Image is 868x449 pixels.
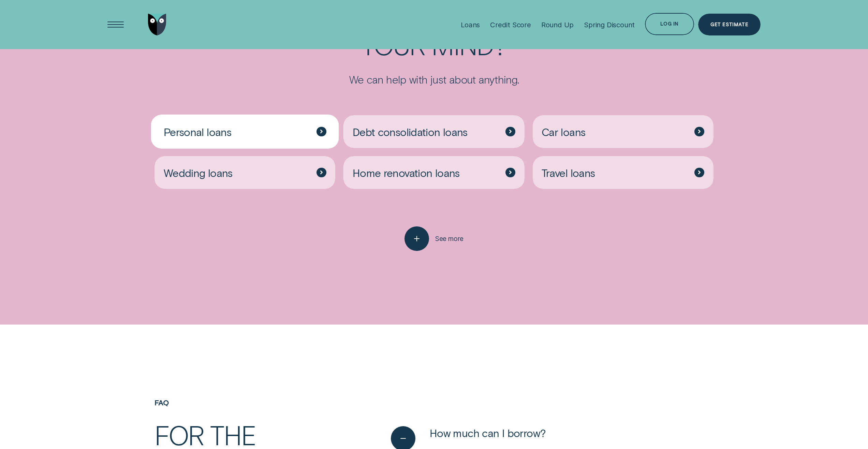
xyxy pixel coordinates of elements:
div: Round Up [541,20,574,29]
a: Travel loans [533,156,713,189]
span: Travel loans [542,166,595,179]
span: Home renovation loans [353,166,460,179]
button: See more [404,226,464,251]
a: Home renovation loans [343,156,524,189]
a: Wedding loans [155,156,335,189]
span: Personal loans [164,125,231,138]
span: Debt consolidation loans [353,125,468,138]
span: Car loans [542,125,585,138]
a: Debt consolidation loans [343,115,524,148]
span: See more [435,235,464,243]
p: We can help with just about anything. [273,73,595,86]
span: Wedding loans [164,166,233,179]
h2: Got big things on your mind? [273,5,595,58]
img: Wisr [148,14,166,36]
div: Spring Discount [584,20,635,29]
h4: FAQ [155,398,335,407]
span: How much can I borrow? [430,426,546,439]
button: Log in [645,13,694,35]
button: Open Menu [105,14,127,36]
div: Credit Score [490,20,531,29]
div: Loans [461,20,480,29]
a: Get Estimate [698,14,761,36]
a: Car loans [533,115,713,148]
a: Personal loans [155,115,335,148]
